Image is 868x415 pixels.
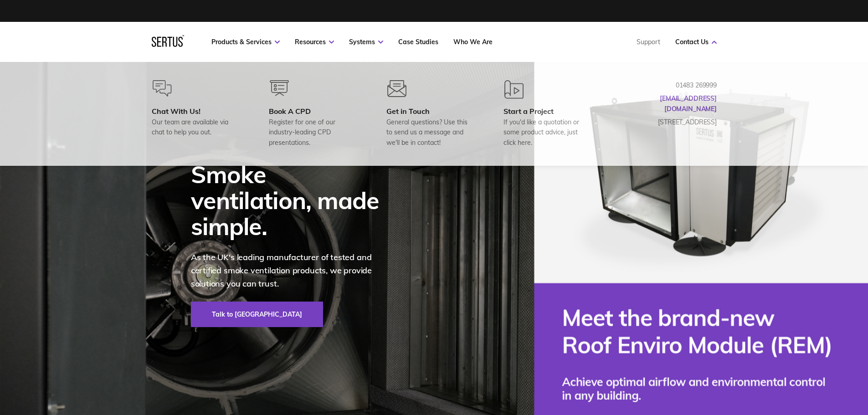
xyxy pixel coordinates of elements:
a: Products & Services [211,38,280,46]
a: Support [637,38,660,46]
div: Get in Touch [386,107,474,116]
div: General questions? Use this to send us a message and we'll be in contact! [386,117,474,148]
a: Case Studies [398,38,438,46]
a: Start a ProjectIf you'd like a quotation or some product advice, just click here. [503,80,591,148]
a: Talk to [GEOGRAPHIC_DATA] [191,302,323,327]
a: Who We Are [453,38,493,46]
div: Our team are available via chat to help you out. [152,117,240,138]
p: 01483 269999 [626,80,717,90]
a: Resources [295,38,334,46]
div: Register for one of our industry-leading CPD presentations. [269,117,357,148]
a: Chat With Us!Our team are available via chat to help you out. [152,80,240,148]
a: Contact Us [675,38,717,46]
a: Get in TouchGeneral questions? Use this to send us a message and we'll be in contact! [386,80,474,148]
a: Book A CPDRegister for one of our industry-leading CPD presentations. [269,80,357,148]
div: Smoke ventilation, made simple. [191,161,391,240]
div: Chat With Us! [152,107,240,116]
p: As the UK's leading manufacturer of tested and certified smoke ventilation products, we provide s... [191,251,391,290]
div: Start a Project [503,107,591,116]
p: [STREET_ADDRESS] [626,117,717,127]
a: [EMAIL_ADDRESS][DOMAIN_NAME] [660,94,717,113]
div: If you'd like a quotation or some product advice, just click here. [503,117,591,148]
a: Systems [349,38,383,46]
div: Book A CPD [269,107,357,116]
